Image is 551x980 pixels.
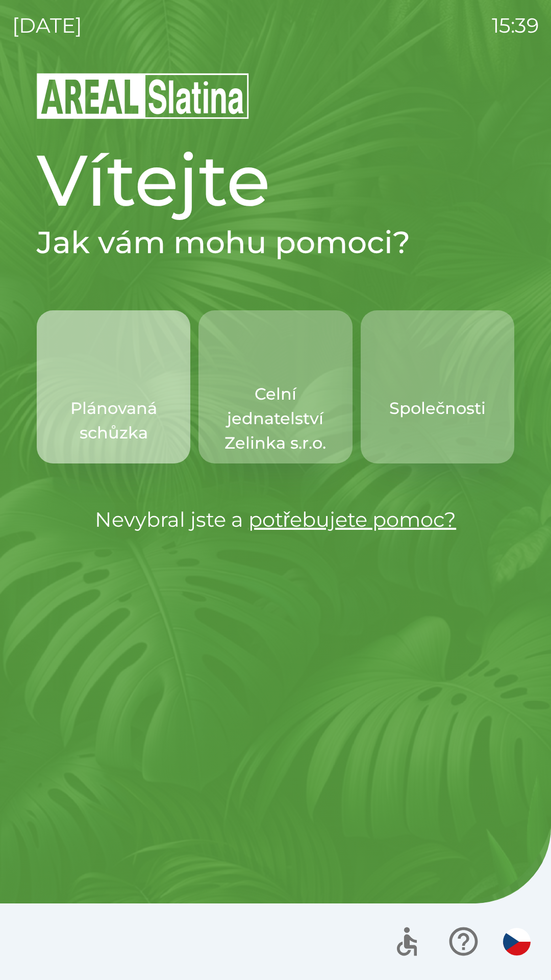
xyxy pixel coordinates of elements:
p: Nevybral jste a [37,504,514,535]
a: potřebujete pomoc? [248,507,456,532]
p: Plánovaná schůzka [61,396,166,445]
img: 889875ac-0dea-4846-af73-0927569c3e97.png [253,347,298,378]
h1: Vítejte [37,137,514,224]
p: 15:39 [492,10,539,41]
p: Společnosti [389,396,486,421]
h2: Jak vám mohu pomoci? [37,224,514,261]
img: cs flag [503,928,531,955]
img: Logo [37,71,514,120]
p: [DATE] [12,10,82,41]
button: Plánovaná schůzka [37,310,190,463]
p: Celní jednatelství Zelinka s.r.o. [223,382,328,455]
button: Společnosti [361,310,514,463]
img: 58b4041c-2a13-40f9-aad2-b58ace873f8c.png [415,347,460,392]
img: 0ea463ad-1074-4378-bee6-aa7a2f5b9440.png [91,347,136,392]
button: Celní jednatelství Zelinka s.r.o. [198,310,352,463]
